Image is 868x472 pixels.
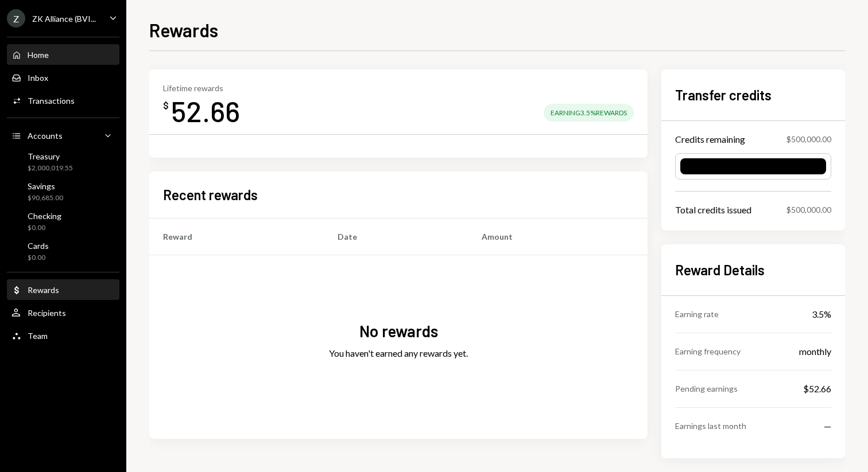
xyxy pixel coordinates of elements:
th: Date [324,219,468,255]
div: Treasury [28,151,73,161]
a: Treasury$2,000,019.55 [7,148,119,175]
div: Lifetime rewards [163,83,240,93]
th: Amount [468,219,648,255]
div: $90,685.00 [28,193,63,203]
a: Recipients [7,302,119,323]
div: Team [28,331,48,341]
div: $0.00 [28,223,61,233]
a: Inbox [7,67,119,88]
div: Earning 3.5% Rewards [544,104,634,122]
div: Inbox [28,73,48,83]
a: Rewards [7,279,119,300]
div: Pending earnings [675,383,738,395]
div: 3.5% [812,307,831,321]
div: $2,000,019.55 [28,163,73,173]
h2: Reward Details [675,260,831,279]
div: Total credits issued [675,203,751,217]
th: Reward [149,219,324,255]
div: $52.66 [803,382,831,396]
div: Earning rate [675,308,719,320]
div: Accounts [28,131,63,141]
a: Checking$0.00 [7,208,119,235]
div: $500,000.00 [786,204,831,216]
div: $500,000.00 [786,133,831,145]
h1: Rewards [149,18,218,41]
div: Rewards [28,285,59,295]
a: Savings$90,685.00 [7,178,119,205]
div: Transactions [28,96,75,106]
a: Accounts [7,125,119,146]
div: monthly [799,345,831,358]
div: $ [163,100,169,111]
h2: Recent rewards [163,185,258,204]
div: You haven't earned any rewards yet. [329,346,468,360]
a: Cards$0.00 [7,237,119,265]
div: Earnings last month [675,420,746,432]
div: ZK Alliance (BVI... [32,14,96,24]
div: Checking [28,211,61,221]
a: Team [7,325,119,346]
div: $0.00 [28,253,49,263]
div: Earning frequency [675,345,741,357]
a: Transactions [7,90,119,111]
div: Savings [28,181,63,191]
div: — [824,419,831,433]
h2: Transfer credits [675,85,831,104]
a: Home [7,44,119,65]
div: Cards [28,241,49,251]
div: Z [7,9,25,28]
div: 52.66 [171,93,240,129]
div: No rewards [359,320,438,342]
div: Recipients [28,308,66,318]
div: Credits remaining [675,132,745,146]
div: Home [28,50,49,60]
